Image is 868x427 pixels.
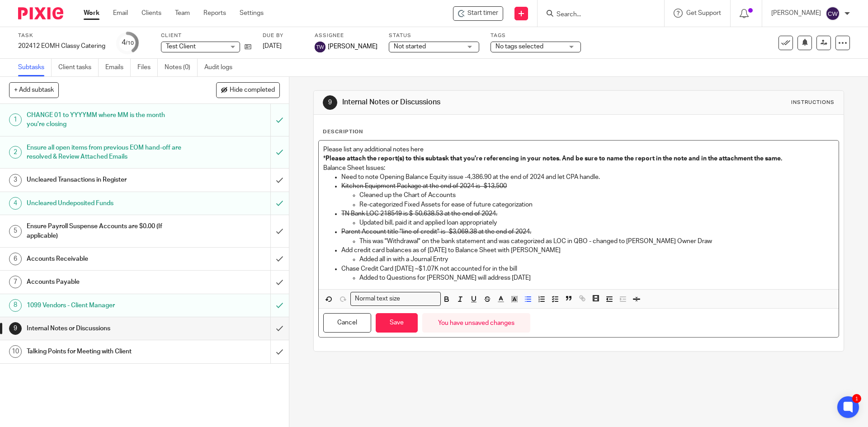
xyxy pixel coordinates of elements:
[27,322,183,335] h1: Internal Notes or Discussions
[27,299,183,312] h1: 1099 Vendors - Client Manager
[18,59,52,76] a: Subtasks
[175,9,190,18] a: Team
[166,43,196,50] span: Test Client
[323,313,371,333] button: Cancel
[376,313,418,333] button: Save
[9,197,22,210] div: 4
[9,225,22,238] div: 5
[341,229,531,235] s: Parent Account title "line of credit" is -$3,069.38 at the end of 2024.
[9,299,22,312] div: 8
[113,9,128,18] a: Email
[137,59,158,76] a: Files
[315,32,377,39] label: Assignee
[27,252,183,266] h1: Accounts Receivable
[263,32,303,39] label: Due by
[791,99,835,106] div: Instructions
[341,264,834,273] p: Chase Credit Card [DATE] ~$1.07K not accounted for in the bill
[359,191,834,200] p: Cleaned up the Chart of Accounts
[9,82,59,98] button: + Add subtask
[161,32,251,39] label: Client
[27,197,183,210] h1: Uncleared Undeposited Funds
[315,42,325,52] img: svg%3E
[204,59,239,76] a: Audit logs
[403,294,435,304] input: Search for option
[142,9,161,18] a: Clients
[495,43,543,50] span: No tags selected
[122,38,134,48] div: 4
[84,9,99,18] a: Work
[686,10,721,16] span: Get Support
[27,173,183,187] h1: Uncleared Transactions in Register
[359,273,834,282] p: Added to Questions for [PERSON_NAME] will address [DATE]
[58,59,99,76] a: Client tasks
[27,345,183,358] h1: Talking Points for Meeting with Client
[359,255,834,264] p: Added all in with a Journal Entry
[18,32,105,39] label: Task
[9,253,22,265] div: 6
[165,59,198,76] a: Notes (0)
[216,82,280,98] button: Hide completed
[341,183,507,189] s: Kitchen Equipment Package at the end of 2024 is -$13,500
[9,174,22,187] div: 3
[230,87,275,94] span: Hide completed
[9,113,22,126] div: 1
[394,43,426,50] span: Not started
[852,394,861,403] div: 1
[203,9,226,18] a: Reports
[826,6,840,21] img: svg%3E
[359,218,834,227] p: Updated bill, paid it and applied loan appropriately
[467,9,498,18] span: Start timer
[27,141,183,164] h1: Ensure all open items from previous EOM hand-off are resolved & Review Attached Emails
[126,41,134,46] small: /10
[359,200,834,209] p: Re-categorized Fixed Assets for ease of future categorization
[341,246,834,255] p: Add credit card balances as of [DATE] to Balance Sheet with [PERSON_NAME]
[323,95,337,110] div: 9
[323,145,834,154] p: Please list any additional notes here
[353,294,402,304] span: Normal text size
[453,6,503,21] div: Test Client - 202412 EOMH Classy Catering
[323,128,363,136] p: Description
[9,345,22,358] div: 10
[105,59,131,76] a: Emails
[342,98,598,107] h1: Internal Notes or Discussions
[556,11,637,19] input: Search
[341,211,497,217] s: TN Bank LOC 218549 is $-50,638.53 at the end of 2024.
[325,155,782,162] strong: Please attach the report(s) to this subtask that you're referencing in your notes. And be sure to...
[18,7,63,19] img: Pixie
[323,164,834,173] p: Balance Sheet Issues:
[771,9,821,18] p: [PERSON_NAME]
[18,42,105,51] div: 202412 EOMH Classy Catering
[9,146,22,159] div: 2
[263,43,282,49] span: [DATE]
[359,237,834,246] p: This was "Withdrawal" on the bank statement and was categorized as LOC in QBO - changed to [PERSO...
[27,275,183,289] h1: Accounts Payable
[240,9,264,18] a: Settings
[9,322,22,335] div: 9
[328,42,377,51] span: [PERSON_NAME]
[27,108,183,131] h1: CHANGE 01 to YYYYMM where MM is the month you're closing
[389,32,479,39] label: Status
[422,313,530,333] div: You have unsaved changes
[491,32,581,39] label: Tags
[27,220,183,243] h1: Ensure Payroll Suspense Accounts are $0.00 (If applicable)
[341,173,834,182] p: Need to note Opening Balance Equity issue -4,386.90 at the end of 2024 and let CPA handle.
[9,276,22,288] div: 7
[350,292,441,306] div: Search for option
